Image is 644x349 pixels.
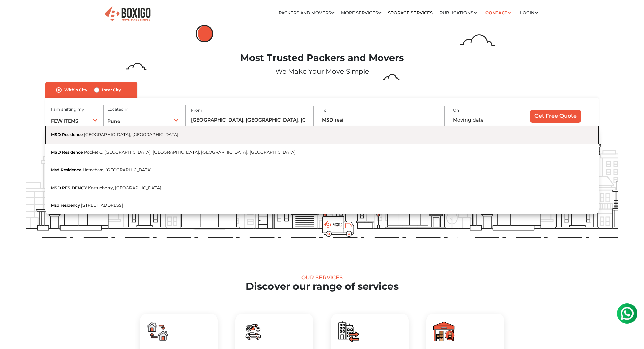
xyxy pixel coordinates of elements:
[84,132,178,137] span: [GEOGRAPHIC_DATA], [GEOGRAPHIC_DATA]
[322,107,327,113] label: To
[338,321,359,342] img: boxigo_packers_and_movers_huge_savings
[84,150,296,155] span: Pocket C, [GEOGRAPHIC_DATA], [GEOGRAPHIC_DATA], [GEOGRAPHIC_DATA], [GEOGRAPHIC_DATA]
[433,321,455,342] img: boxigo_packers_and_movers_huge_savings
[51,118,78,124] span: FEW ITEMS
[191,114,307,126] input: Select Building or Nearest Landmark
[45,179,598,197] button: MSD RESIDENCY Kottucherry, [GEOGRAPHIC_DATA]
[530,110,581,123] input: Get Free Quote
[26,274,618,281] div: Our Services
[51,132,83,137] span: MSD Residence
[88,185,161,190] span: Kottucherry, [GEOGRAPHIC_DATA]
[341,10,382,15] a: More services
[453,114,511,126] input: Moving date
[242,321,264,342] img: boxigo_packers_and_movers_huge_savings
[51,106,84,112] label: I am shifting my
[81,203,123,208] span: [STREET_ADDRESS]
[45,161,598,179] button: Msd Residence Hatachara, [GEOGRAPHIC_DATA]
[388,10,433,15] a: Storage Services
[64,86,87,94] label: Within City
[51,150,83,155] span: MSD Residence
[322,216,354,237] img: boxigo_prackers_and_movers_truck
[26,281,618,292] h2: Discover our range of services
[45,126,598,144] button: MSD Residence [GEOGRAPHIC_DATA], [GEOGRAPHIC_DATA]
[461,126,482,133] label: Is flexible?
[51,167,81,172] span: Msd Residence
[439,10,477,15] a: Publications
[51,203,80,208] span: Msd residency
[322,114,438,126] input: Select Building or Nearest Landmark
[104,6,151,22] img: Boxigo
[107,118,120,124] span: Pune
[453,107,459,113] label: On
[82,167,152,172] span: Hatachara, [GEOGRAPHIC_DATA]
[147,321,168,342] img: boxigo_packers_and_movers_huge_savings
[483,7,514,18] a: Contact
[107,106,128,112] label: Located in
[26,52,618,64] h1: Most Trusted Packers and Movers
[520,10,538,15] a: Login
[45,144,598,161] button: MSD Residence Pocket C, [GEOGRAPHIC_DATA], [GEOGRAPHIC_DATA], [GEOGRAPHIC_DATA], [GEOGRAPHIC_DATA]
[7,7,20,20] img: whatsapp-icon.svg
[45,197,598,214] button: Msd residency [STREET_ADDRESS]
[26,66,618,77] p: We Make Your Move Simple
[279,10,335,15] a: Packers and Movers
[51,185,87,190] span: MSD RESIDENCY
[102,86,121,94] label: Inter City
[191,107,202,113] label: From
